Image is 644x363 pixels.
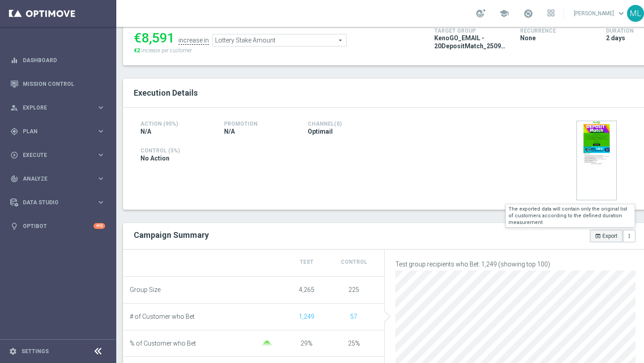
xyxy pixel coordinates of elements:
[130,286,161,294] span: Group Size
[10,57,106,64] button: equalizer Dashboard
[10,175,106,182] button: track_changes Analyze keyboard_arrow_right
[10,128,106,135] button: gps_fixed Plan keyboard_arrow_right
[520,34,536,42] span: None
[299,286,314,293] span: 4,265
[606,28,636,34] h4: Duration
[10,127,97,135] div: Plan
[258,341,276,346] img: gaussianGreen.svg
[10,48,105,72] div: Dashboard
[10,214,105,238] div: Optibot
[9,347,17,355] i: settings
[141,47,192,54] span: increase per customer
[134,47,140,54] span: €2
[10,199,106,206] button: Data Studio keyboard_arrow_right
[595,233,601,239] i: open_in_browser
[130,340,196,347] span: % of Customer who Bet
[140,121,211,127] h4: Action (95%)
[21,349,49,354] a: Settings
[10,151,18,159] i: play_circle_outline
[10,175,97,183] div: Analyze
[348,340,360,347] span: 25%
[10,104,97,112] div: Explore
[10,80,106,88] button: Mission Control
[97,151,105,159] i: keyboard_arrow_right
[395,260,636,268] p: Test group recipients who Bet: 1,249 (showing top 100)
[10,198,97,207] div: Data Studio
[10,175,18,183] i: track_changes
[140,154,169,162] span: No Action
[606,34,625,42] span: 2 days
[134,230,209,240] h2: Campaign Summary
[573,7,627,20] a: [PERSON_NAME]keyboard_arrow_down
[10,151,97,159] div: Execute
[499,8,509,18] span: school
[23,48,105,72] a: Dashboard
[10,72,105,96] div: Mission Control
[10,56,18,64] i: equalizer
[301,340,313,347] span: 29%
[348,286,359,293] span: 225
[178,37,209,45] div: increase in
[308,127,333,135] span: Optimail
[626,233,632,239] i: more_vert
[308,121,378,127] h4: Channel(s)
[23,214,93,238] a: Optibot
[350,313,357,320] span: Show unique customers
[130,313,195,321] span: # of Customer who Bet
[97,103,105,112] i: keyboard_arrow_right
[10,104,106,111] button: person_search Explore keyboard_arrow_right
[627,5,644,22] div: ML
[93,223,105,229] div: +10
[97,127,105,135] i: keyboard_arrow_right
[10,222,18,230] i: lightbulb
[576,121,617,200] img: 36487.jpeg
[520,28,593,34] h4: Recurrence
[299,313,314,320] span: Show unique customers
[134,88,198,97] span: Execution Details
[10,152,106,159] button: play_circle_outline Execute keyboard_arrow_right
[140,148,462,154] h4: Control (5%)
[10,104,18,112] i: person_search
[97,174,105,183] i: keyboard_arrow_right
[23,200,97,205] span: Data Studio
[224,121,294,127] h4: Promotion
[341,259,367,265] span: Control
[134,30,175,46] div: €8,591
[97,198,105,207] i: keyboard_arrow_right
[23,72,105,96] a: Mission Control
[10,127,18,135] i: gps_fixed
[434,34,507,50] span: KenoGO_EMAIL - 20DepositMatch_250926
[10,223,106,230] button: lightbulb Optibot +10
[224,127,235,135] span: N/A
[300,259,314,265] span: Test
[23,176,97,181] span: Analyze
[23,105,97,110] span: Explore
[623,230,636,242] button: more_vert
[23,152,97,158] span: Execute
[140,127,151,135] span: N/A
[590,230,623,242] button: open_in_browser Export
[616,8,626,18] span: keyboard_arrow_down
[23,129,97,134] span: Plan
[434,28,507,34] h4: Target Group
